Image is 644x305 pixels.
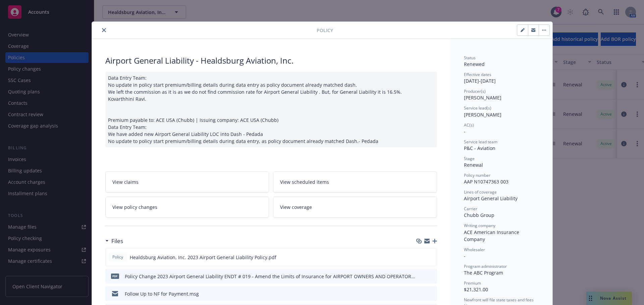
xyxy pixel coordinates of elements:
span: Wholesaler [464,247,485,252]
span: AC(s) [464,122,474,128]
span: Carrier [464,206,477,212]
span: [PERSON_NAME] [464,94,501,101]
span: Lines of coverage [464,189,497,195]
span: Service lead(s) [464,105,491,111]
span: - [464,253,466,259]
a: View coverage [273,197,437,218]
span: View coverage [280,204,312,211]
span: Newfront will file state taxes and fees [464,297,534,303]
span: Renewal [464,162,483,168]
span: View scheduled items [280,178,329,185]
span: Program administrator [464,263,507,269]
span: Policy [317,27,333,34]
span: pdf [111,274,119,279]
div: Follow Up to NF for Payment.msg [125,290,199,297]
span: The ABC Program [464,270,503,276]
span: Service lead team [464,139,497,145]
span: Policy number [464,172,490,178]
div: Files [105,237,123,245]
div: Data Entry Team: No update in policy start premium/billing details during data entry as policy do... [105,72,437,147]
span: View policy changes [112,204,157,211]
a: View claims [105,171,269,193]
span: View claims [112,178,139,185]
button: download file [418,290,423,297]
div: Airport General Liability [464,195,539,202]
span: Writing company [464,223,495,228]
span: Renewed [464,61,485,67]
span: Producer(s) [464,88,486,94]
a: View scheduled items [273,171,437,193]
span: P&C - Aviation [464,145,495,151]
span: Stage [464,156,475,161]
button: preview file [428,254,434,261]
h3: Files [111,237,123,245]
span: Status [464,55,476,61]
span: Chubb Group [464,212,494,218]
button: download file [418,273,423,280]
span: [PERSON_NAME] [464,111,501,118]
button: preview file [428,273,434,280]
span: ACE American Insurance Company [464,229,521,242]
span: Effective dates [464,72,491,77]
span: Premium [464,280,481,286]
div: Policy Change 2023 Airport General Liability ENDT # 019 - Amend the Limits of Insurance for AIRPO... [125,273,415,280]
span: AAP N10747363 003 [464,178,508,185]
span: Healdsburg Aviation, Inc. 2023 Airport General Liability Policy.pdf [130,254,276,261]
a: View policy changes [105,197,269,218]
div: [DATE] - [DATE] [464,72,539,84]
button: download file [417,254,423,261]
button: preview file [428,290,434,297]
span: - [464,128,466,135]
span: $21,321.00 [464,286,488,293]
button: close [100,26,108,34]
span: Policy [111,254,124,260]
div: Airport General Liability - Healdsburg Aviation, Inc. [105,55,437,66]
